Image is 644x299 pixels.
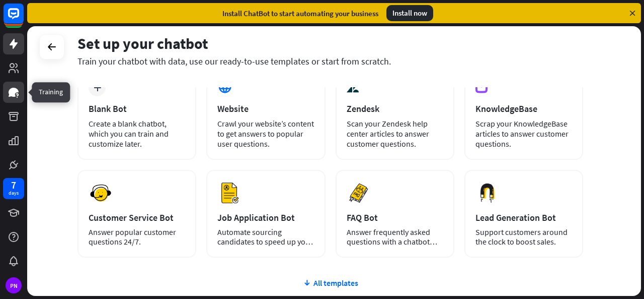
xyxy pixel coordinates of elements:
div: Answer popular customer questions 24/7. [89,227,185,247]
div: Zendesk [347,103,443,114]
div: FAQ Bot [347,212,443,223]
a: 7 days [3,178,24,199]
div: Train your chatbot with data, use our ready-to-use templates or start from scratch. [77,55,583,67]
div: All templates [77,278,583,288]
div: Lead Generation Bot [475,212,572,223]
div: Install now [386,5,433,21]
div: 7 [11,181,16,190]
div: Support customers around the clock to boost sales. [475,227,572,247]
div: Install ChatBot to start automating your business [222,9,378,18]
i: plus [94,84,101,91]
div: Customer Service Bot [89,212,185,223]
div: Automate sourcing candidates to speed up your hiring process. [217,227,314,247]
button: Open LiveChat chat widget [8,4,38,34]
div: Blank Bot [89,103,185,114]
div: PN [6,277,22,293]
div: Website [217,103,314,114]
div: Answer frequently asked questions with a chatbot and save your time. [347,227,443,247]
div: Scan your Zendesk help center articles to answer customer questions. [347,118,443,149]
div: Scrap your KnowledgeBase articles to answer customer questions. [475,118,572,149]
div: Job Application Bot [217,212,314,223]
div: Crawl your website’s content to get answers to popular user questions. [217,118,314,149]
div: Create a blank chatbot, which you can train and customize later. [89,118,185,149]
div: days [9,190,19,197]
div: Set up your chatbot [77,34,583,53]
div: KnowledgeBase [475,103,572,114]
